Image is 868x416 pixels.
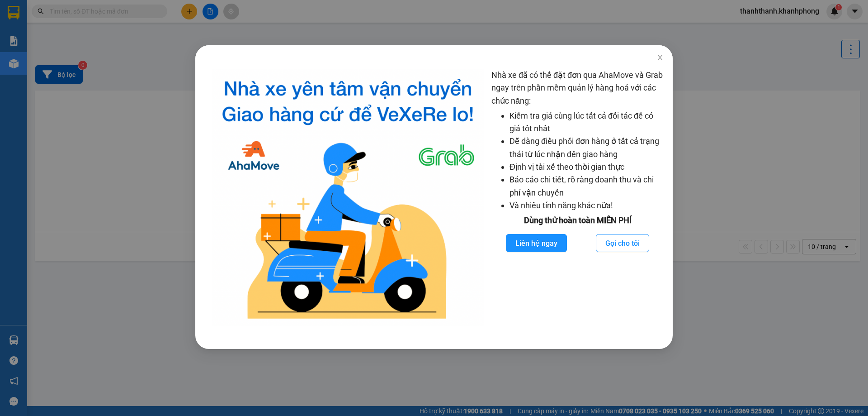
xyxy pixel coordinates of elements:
button: Close [647,45,673,71]
button: Gọi cho tôi [596,234,649,252]
div: Dùng thử hoàn toàn MIỄN PHÍ [491,214,664,227]
span: Liên hệ ngay [515,238,557,249]
img: logo [212,69,484,326]
div: Nhà xe đã có thể đặt đơn qua AhaMove và Grab ngay trên phần mềm quản lý hàng hoá với các chức năng: [491,69,664,326]
span: close [656,54,664,61]
li: Định vị tài xế theo thời gian thực [509,161,664,173]
li: Kiểm tra giá cùng lúc tất cả đối tác để có giá tốt nhất [509,110,664,135]
li: Và nhiều tính năng khác nữa! [509,199,664,212]
span: Gọi cho tôi [605,238,640,249]
li: Báo cáo chi tiết, rõ ràng doanh thu và chi phí vận chuyển [509,173,664,199]
button: Liên hệ ngay [506,234,567,252]
li: Dễ dàng điều phối đơn hàng ở tất cả trạng thái từ lúc nhận đến giao hàng [509,135,664,161]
